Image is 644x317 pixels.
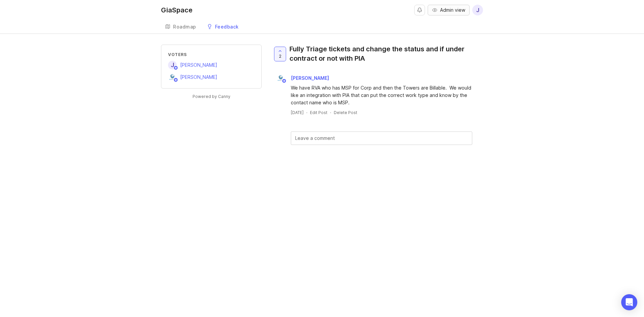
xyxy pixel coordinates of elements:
[310,110,327,115] div: Edit Post
[291,75,329,81] span: [PERSON_NAME]
[168,52,255,57] div: Voters
[306,110,307,115] div: ·
[276,74,285,83] img: Rob Giannini
[192,93,231,100] a: Powered by Canny
[168,73,177,82] img: Rob Giannini
[173,65,178,70] img: member badge
[180,74,217,80] span: [PERSON_NAME]
[161,20,200,34] a: Roadmap
[440,7,465,13] span: Admin view
[168,73,217,82] a: Rob Giannini[PERSON_NAME]
[414,5,425,15] button: Notifications
[621,294,637,310] div: Open Intercom Messenger
[272,74,334,83] a: Rob Giannini[PERSON_NAME]
[180,62,217,68] span: [PERSON_NAME]
[472,5,483,15] button: J
[173,24,196,29] div: Roadmap
[291,110,304,115] a: [DATE]
[291,84,472,106] div: We have RVA who has MSP for Corp and then the Towers are Billable. We would like an integration w...
[168,61,217,69] a: J[PERSON_NAME]
[428,5,470,15] button: Admin view
[279,53,281,59] span: 2
[282,78,287,84] img: member badge
[203,20,243,34] a: Feedback
[330,110,331,115] div: ·
[289,44,478,63] div: Fully Triage tickets and change the status and if under contract or not with PIA
[215,24,239,29] div: Feedback
[334,110,357,115] div: Delete Post
[476,6,479,14] span: J
[173,77,178,83] img: member badge
[161,7,193,13] div: GiaSpace
[274,47,286,61] button: 2
[168,61,177,69] div: J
